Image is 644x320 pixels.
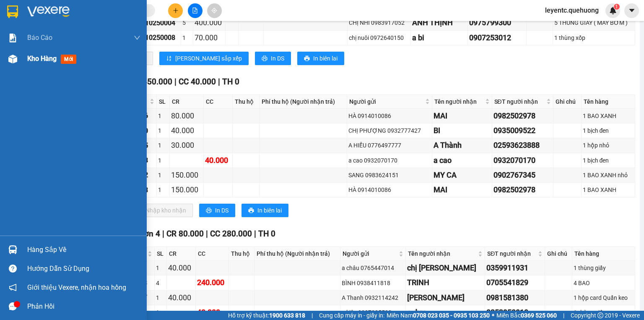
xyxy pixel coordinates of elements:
td: TRINH [406,275,485,290]
span: In biên lai [313,54,338,63]
div: 4 [156,278,166,288]
span: | [254,229,256,239]
th: CC [204,95,233,109]
td: VPTP1410250004 [119,16,181,30]
div: 0705541829 [486,277,543,289]
div: chị [PERSON_NAME] [407,262,483,274]
th: SL [155,247,167,261]
span: notification [9,283,17,291]
td: a cao [432,153,492,168]
th: CR [167,247,195,261]
div: 1 BAO XANH [583,185,634,194]
button: file-add [188,3,203,18]
span: TH 0 [258,229,275,239]
div: 0935009522 [493,125,552,136]
div: 1 [182,33,192,42]
div: 150.000 [171,184,202,196]
div: 0981581380 [486,292,543,304]
span: 1 [615,4,618,10]
span: copyright [597,312,603,318]
div: 1 bịch đen [583,156,634,165]
div: 0853950010 [486,307,543,318]
td: VPTP1410250008 [119,31,181,45]
div: a duy [407,307,483,318]
div: 1 hộp card Quấn keo [574,293,634,302]
td: A Thành [432,138,492,153]
div: 0907253012 [469,32,525,44]
span: message [9,302,17,310]
div: 150.000 [171,169,202,181]
td: BI [432,123,492,138]
td: 0935009522 [492,123,554,138]
button: aim [207,3,222,18]
span: Cung cấp máy in - giấy in: [319,311,384,320]
span: question-circle [9,265,17,273]
button: sort-ascending[PERSON_NAME] sắp xếp [159,52,249,65]
span: In DS [271,54,284,63]
div: 80.000 [171,110,202,122]
span: ⚪️ [492,314,494,317]
td: MAI [432,183,492,197]
div: 0982502978 [493,184,552,196]
span: Miền Nam [387,311,490,320]
td: 0982502978 [492,183,554,197]
div: BI [434,125,491,136]
span: CC 40.000 [179,77,216,87]
b: An Anh Limousine [10,54,46,94]
span: SĐT người nhận [487,249,536,258]
div: 1 BAO XANH [583,111,634,121]
span: | [174,77,177,87]
span: Hỗ trợ kỹ thuật: [228,311,305,320]
div: 1 [158,156,168,165]
button: caret-down [624,3,639,18]
span: Đơn 4 [138,229,160,239]
div: 1 [158,141,168,150]
div: a kiên 0327325508 [342,308,404,317]
div: MY CA [434,169,491,181]
span: file-add [192,8,198,13]
div: a cao 0932070170 [348,156,431,165]
span: In biên lai [257,206,282,215]
div: TRINH [407,277,483,289]
div: a bi [412,32,466,44]
td: chị nhi [406,261,485,275]
span: printer [304,55,310,62]
div: 40.000 [171,125,202,136]
img: warehouse-icon [8,55,17,63]
strong: 0708 023 035 - 0935 103 250 [413,312,490,319]
span: aim [211,8,217,13]
div: 0902767345 [493,169,552,181]
span: | [218,77,220,87]
button: plus [168,3,183,18]
button: printerIn DS [255,52,291,65]
span: Người gửi [349,97,423,106]
div: Hướng dẫn sử dụng [27,262,140,275]
img: logo-vxr [7,5,18,18]
span: | [563,311,564,320]
div: 1 thùng giấy [574,263,634,273]
sup: 1 [614,4,620,10]
img: solution-icon [8,34,17,42]
div: 40.000 [168,262,194,274]
button: printerIn DS [199,204,235,217]
div: 0982502978 [493,110,552,122]
span: | [162,229,164,239]
span: leyentc.quehuong [538,5,605,16]
span: CR 80.000 [166,229,204,239]
td: MAI [432,109,492,123]
div: 1 [158,111,168,121]
td: a duy [406,305,485,320]
div: A HIẾU 0776497777 [348,141,431,150]
span: | [312,311,313,320]
th: Phí thu hộ (Người nhận trả) [260,95,347,109]
div: 30.000 [171,139,202,151]
div: 0932070170 [493,155,552,166]
td: MY CA [432,168,492,183]
div: 02593623888 [493,139,552,151]
span: CR 450.000 [130,77,172,87]
td: VÂN TRẦN [406,291,485,305]
span: [PERSON_NAME] sắp xếp [175,54,242,63]
div: 240.000 [197,277,227,289]
span: | [206,229,208,239]
th: SL [157,95,169,109]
